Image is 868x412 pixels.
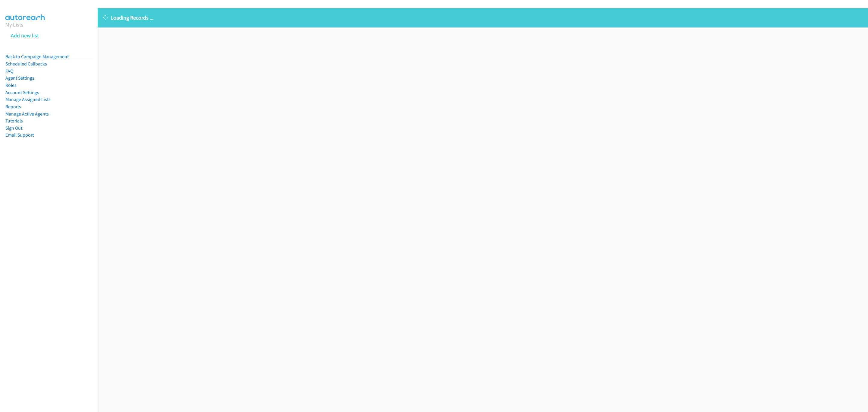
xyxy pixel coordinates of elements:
[5,54,69,59] a: Back to Campaign Management
[5,132,34,138] a: Email Support
[5,21,24,28] a: My Lists
[5,82,17,88] a: Roles
[5,118,23,124] a: Tutorials
[5,75,34,81] a: Agent Settings
[11,32,39,39] a: Add new list
[5,111,49,117] a: Manage Active Agents
[5,125,22,131] a: Sign Out
[5,97,51,102] a: Manage Assigned Lists
[103,14,863,22] p: Loading Records ...
[5,104,21,109] a: Reports
[5,61,47,67] a: Scheduled Callbacks
[5,68,13,74] a: FAQ
[5,90,39,95] a: Account Settings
